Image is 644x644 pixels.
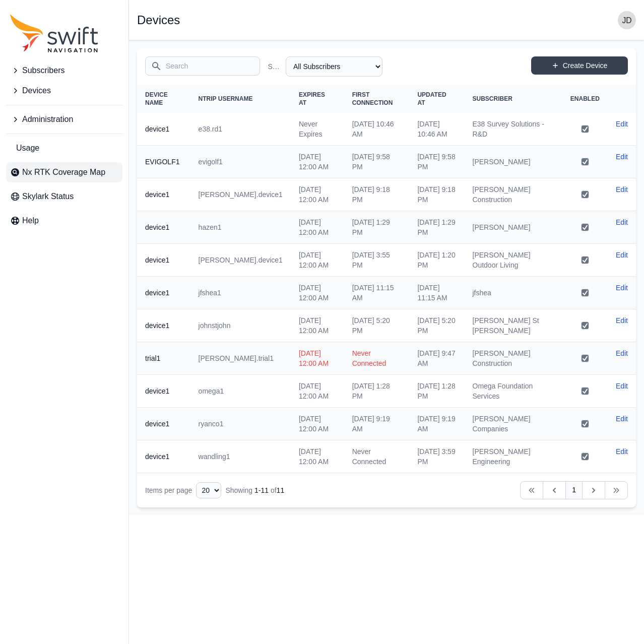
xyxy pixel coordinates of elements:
[291,113,344,146] td: Never Expires
[6,81,122,101] button: Devices
[22,215,39,227] span: Help
[344,211,410,244] td: [DATE] 1:29 PM
[465,146,562,178] td: [PERSON_NAME]
[409,342,464,375] td: [DATE] 9:47 AM
[6,109,122,130] button: Administration
[190,85,291,113] th: NTRIP Username
[190,277,291,309] td: jfshea1
[616,152,628,162] a: Edit
[344,408,410,440] td: [DATE] 9:19 AM
[190,211,291,244] td: hazen1
[409,178,464,211] td: [DATE] 9:18 PM
[291,375,344,408] td: [DATE] 12:00 AM
[616,348,628,358] a: Edit
[465,178,562,211] td: [PERSON_NAME] Construction
[6,60,122,81] button: Subscribers
[465,440,562,473] td: [PERSON_NAME] Engineering
[409,113,464,146] td: [DATE] 10:46 AM
[562,85,608,113] th: Enabled
[137,277,190,309] th: device1
[190,178,291,211] td: [PERSON_NAME].device1
[465,342,562,375] td: [PERSON_NAME] Construction
[190,408,291,440] td: ryanco1
[344,440,410,473] td: Never Connected
[22,190,74,203] span: Skylark Status
[616,250,628,260] a: Edit
[616,184,628,195] a: Edit
[6,186,122,207] a: Skylark Status
[465,309,562,342] td: [PERSON_NAME] St [PERSON_NAME]
[190,375,291,408] td: omega1
[137,473,636,507] nav: Table navigation
[277,486,285,494] span: 11
[409,277,464,309] td: [DATE] 11:15 AM
[225,485,284,495] div: Showing of
[465,85,562,113] th: Subscriber
[6,211,122,231] a: Help
[137,113,190,146] th: device1
[465,408,562,440] td: [PERSON_NAME] Companies
[616,119,628,129] a: Edit
[465,375,562,408] td: Omega Foundation Services
[137,375,190,408] th: device1
[344,277,410,309] td: [DATE] 11:15 AM
[16,142,39,154] span: Usage
[465,211,562,244] td: [PERSON_NAME]
[409,309,464,342] td: [DATE] 5:20 PM
[196,482,221,498] select: Display Limit
[137,211,190,244] th: device1
[409,244,464,277] td: [DATE] 1:20 PM
[291,277,344,309] td: [DATE] 12:00 AM
[145,486,192,494] span: Items per page
[137,440,190,473] th: device1
[618,11,636,29] img: user photo
[344,113,410,146] td: [DATE] 10:46 AM
[616,381,628,391] a: Edit
[616,315,628,326] a: Edit
[409,408,464,440] td: [DATE] 9:19 AM
[286,56,382,77] select: Subscriber
[22,166,105,178] span: Nx RTK Coverage Map
[190,113,291,146] td: e38.rd1
[291,146,344,178] td: [DATE] 12:00 AM
[299,91,325,106] span: Expires At
[344,146,410,178] td: [DATE] 9:58 PM
[409,146,464,178] td: [DATE] 9:58 PM
[137,244,190,277] th: device1
[22,113,73,125] span: Administration
[137,309,190,342] th: device1
[137,146,190,178] th: EVIGOLF1
[616,217,628,227] a: Edit
[616,283,628,293] a: Edit
[344,342,410,375] td: Never Connected
[137,14,180,26] h1: Devices
[6,162,122,182] a: Nx RTK Coverage Map
[268,61,282,72] label: Subscriber Name
[344,178,410,211] td: [DATE] 9:18 PM
[616,446,628,457] a: Edit
[409,211,464,244] td: [DATE] 1:29 PM
[22,85,51,97] span: Devices
[190,244,291,277] td: [PERSON_NAME].device1
[22,65,65,77] span: Subscribers
[291,342,344,375] td: [DATE] 12:00 AM
[344,244,410,277] td: [DATE] 3:55 PM
[254,486,269,494] span: 1 - 11
[190,309,291,342] td: johnstjohn
[352,91,393,106] span: First Connection
[417,91,446,106] span: Updated At
[190,146,291,178] td: evigolf1
[137,85,190,113] th: Device Name
[291,244,344,277] td: [DATE] 12:00 AM
[291,211,344,244] td: [DATE] 12:00 AM
[565,481,583,499] a: 1
[409,375,464,408] td: [DATE] 1:28 PM
[190,342,291,375] td: [PERSON_NAME].trial1
[291,408,344,440] td: [DATE] 12:00 AM
[344,375,410,408] td: [DATE] 1:28 PM
[6,138,122,158] a: Usage
[531,56,628,75] a: Create Device
[465,113,562,146] td: E38 Survey Solutions - R&D
[409,440,464,473] td: [DATE] 3:59 PM
[291,178,344,211] td: [DATE] 12:00 AM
